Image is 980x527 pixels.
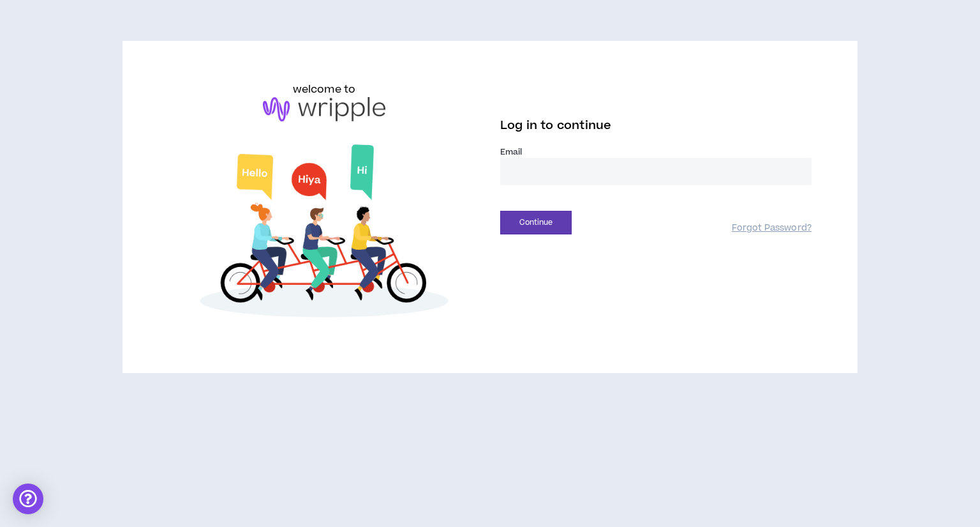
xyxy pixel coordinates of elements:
h6: welcome to [293,82,356,97]
button: Continue [500,211,572,234]
a: Forgot Password? [732,222,812,234]
label: Email [500,146,812,158]
img: Welcome to Wripple [168,134,480,332]
div: Open Intercom Messenger [13,484,43,514]
span: Log in to continue [500,118,611,134]
img: logo-brand.png [263,97,385,121]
